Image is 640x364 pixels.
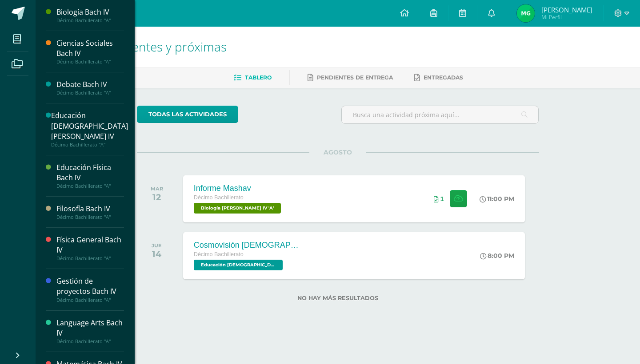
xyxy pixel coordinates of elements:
div: 14 [152,249,162,259]
a: todas las Actividades [137,106,238,123]
span: Actividades recientes y próximas [46,38,227,55]
a: Física General Bach IVDécimo Bachillerato "A" [56,235,124,261]
div: Cosmovisión [DEMOGRAPHIC_DATA] [194,241,300,250]
div: Física General Bach IV [56,235,124,255]
div: Gestión de proyectos Bach IV [56,276,124,297]
span: 1 [440,195,444,202]
div: Informe Mashav [194,184,283,193]
div: Décimo Bachillerato "A" [56,214,124,220]
a: Filosofía Bach IVDécimo Bachillerato "A" [56,204,124,220]
div: Biología Bach IV [56,7,124,17]
div: Educación Física Bach IV [56,162,124,183]
label: No hay más resultados [137,295,539,301]
div: Language Arts Bach IV [56,318,124,338]
span: [PERSON_NAME] [541,5,592,14]
a: Educación Física Bach IVDécimo Bachillerato "A" [56,162,124,189]
div: Décimo Bachillerato "A" [56,338,124,344]
div: Filosofía Bach IV [56,204,124,214]
a: Gestión de proyectos Bach IVDécimo Bachillerato "A" [56,276,124,303]
div: JUE [152,242,162,249]
span: AGOSTO [309,148,366,156]
span: Educación Cristiana Bach IV 'A' [194,260,283,270]
div: Ciencias Sociales Bach IV [56,38,124,59]
a: Biología Bach IVDécimo Bachillerato "A" [56,7,124,24]
a: Educación [DEMOGRAPHIC_DATA][PERSON_NAME] IVDécimo Bachillerato "A" [51,111,128,147]
span: Tablero [245,74,272,81]
a: Debate Bach IVDécimo Bachillerato "A" [56,79,124,96]
div: Décimo Bachillerato "A" [56,59,124,65]
div: 11:00 PM [480,195,514,203]
div: Décimo Bachillerato "A" [56,90,124,96]
div: 8:00 PM [480,252,514,260]
a: Language Arts Bach IVDécimo Bachillerato "A" [56,318,124,344]
div: Décimo Bachillerato "A" [56,17,124,24]
span: Pendientes de entrega [317,74,393,81]
div: Décimo Bachillerato "A" [56,255,124,261]
div: Décimo Bachillerato "A" [56,183,124,189]
span: Décimo Bachillerato [194,194,244,201]
div: Décimo Bachillerato "A" [56,297,124,303]
div: Debate Bach IV [56,79,124,90]
div: Educación [DEMOGRAPHIC_DATA][PERSON_NAME] IV [51,111,128,141]
span: Biología Bach IV 'A' [194,203,281,214]
a: Ciencias Sociales Bach IVDécimo Bachillerato "A" [56,38,124,65]
div: Décimo Bachillerato "A" [51,142,128,148]
div: MAR [151,186,163,192]
a: Entregadas [414,71,463,85]
a: Tablero [234,71,272,85]
span: Décimo Bachillerato [194,251,244,257]
img: 513a5fb36f0f51b28d8b6154c48f5937.png [517,4,535,22]
div: 12 [151,192,163,202]
div: Archivos entregados [434,195,444,202]
span: Mi Perfil [541,13,592,21]
a: Pendientes de entrega [308,71,393,85]
span: Entregadas [424,74,463,81]
input: Busca una actividad próxima aquí... [342,106,539,123]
